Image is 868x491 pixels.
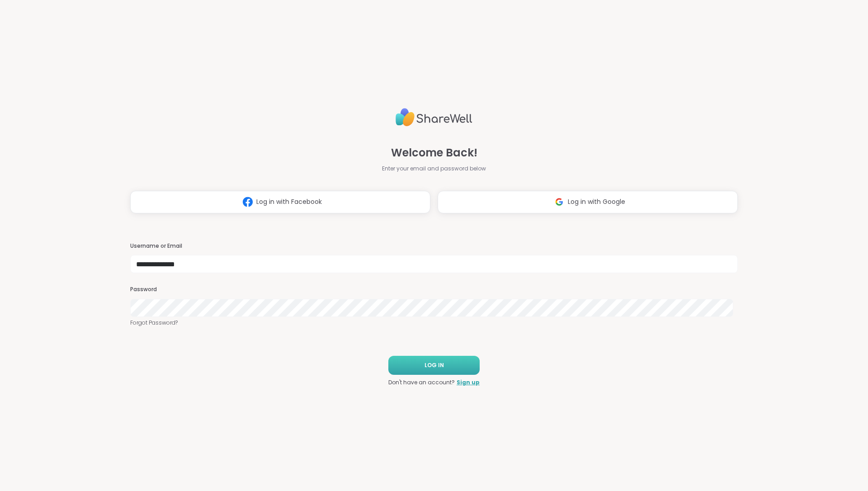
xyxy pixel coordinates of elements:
span: Log in with Facebook [256,197,322,207]
img: ShareWell Logo [396,104,472,130]
span: Log in with Google [568,197,625,207]
span: Enter your email and password below [382,165,486,173]
img: ShareWell Logomark [239,194,256,210]
a: Sign up [457,378,480,387]
span: Don't have an account? [388,378,455,387]
button: LOG IN [388,356,480,375]
a: Forgot Password? [130,319,738,327]
img: ShareWell Logomark [551,194,568,210]
h3: Password [130,286,738,293]
span: LOG IN [425,361,444,369]
button: Log in with Facebook [130,191,430,213]
button: Log in with Google [438,191,738,213]
span: Welcome Back! [391,145,477,161]
h3: Username or Email [130,242,738,250]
